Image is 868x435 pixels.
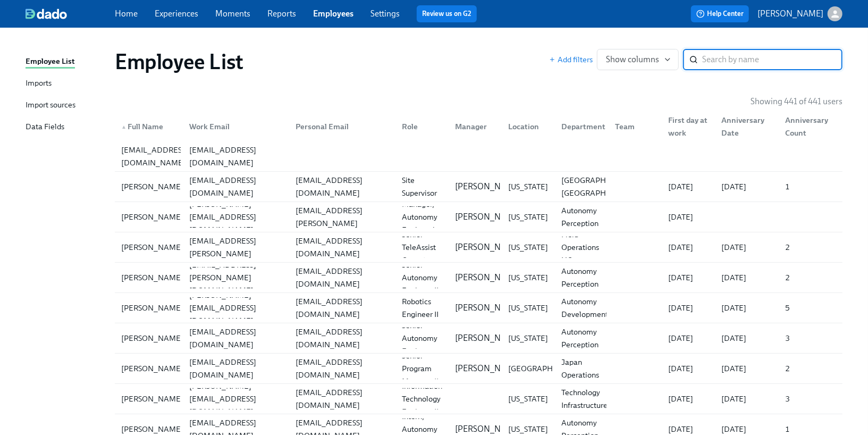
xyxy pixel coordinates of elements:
div: Work Email [185,120,287,133]
div: [PERSON_NAME] [117,392,188,405]
div: [EMAIL_ADDRESS][DOMAIN_NAME] [117,144,192,169]
div: [DATE] [717,180,777,193]
div: [EMAIL_ADDRESS][DOMAIN_NAME] [291,325,393,351]
div: Role [398,120,446,133]
div: Manager [451,120,500,133]
a: [PERSON_NAME][PERSON_NAME][EMAIL_ADDRESS][DOMAIN_NAME][EMAIL_ADDRESS][DOMAIN_NAME]Information Tec... [115,384,842,414]
div: [PERSON_NAME] [117,332,188,345]
button: [PERSON_NAME] [757,6,842,21]
div: Senior Program Manager II [398,349,446,388]
div: Manager [446,116,500,137]
button: Show columns [597,49,679,70]
div: Anniversary Date [717,114,777,139]
div: Employee List [26,55,75,69]
div: [US_STATE] [504,392,553,405]
div: [PERSON_NAME] [117,271,188,284]
div: 3 [781,332,840,345]
div: [DATE] [717,392,777,405]
a: [PERSON_NAME][EMAIL_ADDRESS][DOMAIN_NAME][EMAIL_ADDRESS][DOMAIN_NAME]Senior Autonomy Engineer[PER... [115,323,842,354]
div: [PERSON_NAME][PERSON_NAME][EMAIL_ADDRESS][PERSON_NAME][DOMAIN_NAME][EMAIL_ADDRESS][DOMAIN_NAME]Se... [115,232,842,262]
a: Data Fields [26,121,106,134]
div: [DATE] [664,302,713,314]
div: [PERSON_NAME][EMAIL_ADDRESS][PERSON_NAME][DOMAIN_NAME] [185,222,287,273]
a: Reports [267,9,296,19]
div: [DATE] [664,332,713,345]
div: Autonomy Perception [558,204,606,230]
div: 1 [781,180,840,193]
div: [PERSON_NAME] [117,241,188,254]
div: Imports [26,77,52,90]
div: [PERSON_NAME][EMAIL_ADDRESS][PERSON_NAME][DOMAIN_NAME][EMAIL_ADDRESS][DOMAIN_NAME]Senior Autonomy... [115,263,842,292]
div: [PERSON_NAME][EMAIL_ADDRESS][PERSON_NAME][DOMAIN_NAME] [291,191,393,242]
div: 2 [781,241,840,254]
div: [DATE] [717,271,777,284]
div: 2 [781,362,840,375]
div: Department [553,116,606,137]
a: [PERSON_NAME][EMAIL_ADDRESS][DOMAIN_NAME][EMAIL_ADDRESS][DOMAIN_NAME]Site Supervisor[PERSON_NAME]... [115,172,842,202]
div: Location [504,120,553,133]
div: Site Deployments-[GEOGRAPHIC_DATA], [GEOGRAPHIC_DATA] Lyft [558,161,646,212]
div: Full Name [117,120,181,133]
div: Senior Autonomy Engineer II [398,258,446,297]
div: Data Fields [26,121,64,134]
div: [EMAIL_ADDRESS][DOMAIN_NAME] [185,325,287,351]
p: [PERSON_NAME] [455,363,521,374]
p: Showing 441 of 441 users [751,96,842,107]
p: [PERSON_NAME] [455,272,521,283]
button: Review us on G2 [417,5,477,22]
div: Team [606,116,660,137]
p: [PERSON_NAME] [455,332,521,344]
div: [DATE] [664,362,713,375]
a: dado [26,9,115,19]
button: Add filters [549,54,593,65]
div: [DATE] [664,392,713,405]
div: Manager, Autonomy Engineering [398,198,448,236]
div: [GEOGRAPHIC_DATA] [504,362,591,375]
p: [PERSON_NAME] [455,181,521,193]
div: [EMAIL_ADDRESS][DOMAIN_NAME] [185,356,287,381]
div: Anniversary Count [777,116,840,137]
div: [PERSON_NAME][PERSON_NAME][EMAIL_ADDRESS][DOMAIN_NAME][EMAIL_ADDRESS][DOMAIN_NAME]Robotics Engine... [115,293,842,323]
div: [PERSON_NAME][EMAIL_ADDRESS][DOMAIN_NAME] [185,198,287,236]
a: [PERSON_NAME][EMAIL_ADDRESS][PERSON_NAME][DOMAIN_NAME][EMAIL_ADDRESS][DOMAIN_NAME]Senior Autonomy... [115,263,842,293]
div: [US_STATE] [504,302,553,314]
div: ▲Full Name [117,116,181,137]
div: Senior TeleAssist Operator [398,228,446,266]
div: Department [558,120,610,133]
div: Senior Autonomy Engineer [398,319,446,357]
a: [PERSON_NAME][PERSON_NAME][EMAIL_ADDRESS][DOMAIN_NAME][EMAIL_ADDRESS][DOMAIN_NAME]Robotics Engine... [115,293,842,323]
a: Review us on G2 [422,9,471,19]
div: [PERSON_NAME][EMAIL_ADDRESS][DOMAIN_NAME] [185,289,287,327]
div: [US_STATE] [504,332,553,345]
div: [PERSON_NAME][EMAIL_ADDRESS][DOMAIN_NAME][EMAIL_ADDRESS][DOMAIN_NAME]Senior Autonomy Engineer[PER... [115,323,842,353]
div: [PERSON_NAME][EMAIL_ADDRESS][DOMAIN_NAME][EMAIL_ADDRESS][DOMAIN_NAME]Site Supervisor[PERSON_NAME]... [115,172,842,202]
a: Experiences [155,9,198,19]
div: Personal Email [291,120,393,133]
a: [PERSON_NAME][PERSON_NAME][EMAIL_ADDRESS][DOMAIN_NAME][PERSON_NAME][EMAIL_ADDRESS][PERSON_NAME][D... [115,202,842,232]
input: Search by name [702,49,842,70]
div: 5 [781,302,840,314]
div: [EMAIL_ADDRESS][DOMAIN_NAME] [185,174,287,199]
div: [EMAIL_ADDRESS][PERSON_NAME][DOMAIN_NAME] [185,258,287,297]
div: 3 [781,392,840,405]
div: Anniversary Date [713,116,777,137]
a: Moments [215,9,250,19]
span: Show columns [606,54,670,65]
div: Team [611,120,660,133]
div: First day at work [664,114,713,139]
div: Autonomy Perception [558,325,606,351]
span: Help Center [696,9,744,19]
div: Robotics Engineer II [398,295,446,321]
div: 2 [781,271,840,284]
a: Import sources [26,99,106,112]
div: [PERSON_NAME] [117,362,188,375]
div: [DATE] [664,271,713,284]
div: [EMAIL_ADDRESS][DOMAIN_NAME] [291,356,393,381]
button: Help Center [691,5,749,22]
div: Location [500,116,553,137]
div: [PERSON_NAME][EMAIL_ADDRESS][DOMAIN_NAME][EMAIL_ADDRESS][DOMAIN_NAME]Senior Program Manager II[PE... [115,354,842,383]
div: [DATE] [717,362,777,375]
div: [PERSON_NAME][PERSON_NAME][EMAIL_ADDRESS][DOMAIN_NAME][PERSON_NAME][EMAIL_ADDRESS][PERSON_NAME][D... [115,202,842,232]
h1: Employee List [115,49,243,74]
